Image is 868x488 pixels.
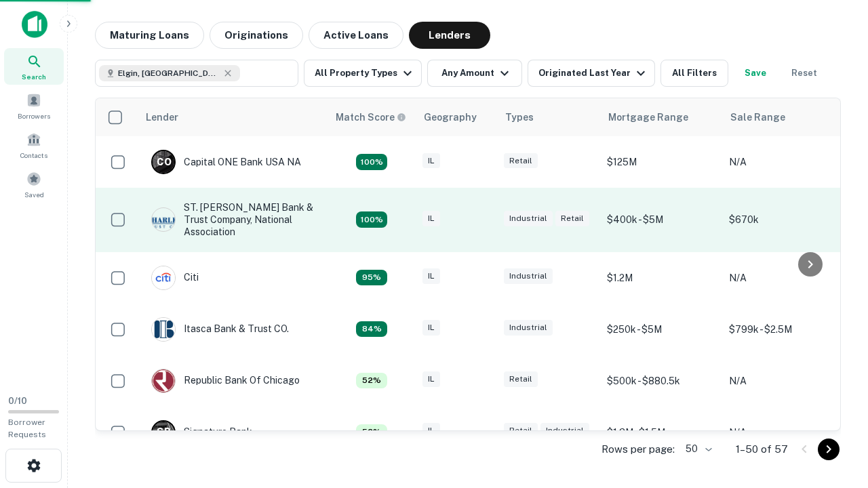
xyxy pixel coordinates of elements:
td: $400k - $5M [600,188,722,252]
div: Republic Bank Of Chicago [151,369,300,393]
div: Citi [151,266,199,290]
span: Elgin, [GEOGRAPHIC_DATA], [GEOGRAPHIC_DATA] [118,67,220,79]
span: Borrowers [18,110,50,121]
td: N/A [722,407,844,458]
button: Go to next page [818,439,840,460]
td: N/A [722,136,844,188]
div: Industrial [504,211,553,226]
h6: Match Score [336,110,403,125]
div: Types [505,109,534,125]
div: Retail [504,153,538,169]
td: N/A [722,252,844,304]
img: capitalize-icon.png [22,11,47,38]
button: Originations [210,22,303,49]
p: S B [157,425,170,439]
td: $250k - $5M [600,304,722,355]
span: Saved [24,189,44,200]
td: $125M [600,136,722,188]
div: 50 [680,439,714,459]
p: C O [157,155,171,169]
span: 0 / 10 [8,396,27,406]
div: Retail [504,423,538,439]
div: ST. [PERSON_NAME] Bank & Trust Company, National Association [151,201,314,239]
div: Itasca Bank & Trust CO. [151,317,289,342]
img: picture [152,318,175,341]
img: picture [152,208,175,231]
div: Industrial [504,320,553,335]
div: Industrial [540,423,589,439]
div: Signature Bank [151,420,252,445]
td: $1.2M [600,252,722,304]
div: Capitalize uses an advanced AI algorithm to match your search with the best lender. The match sco... [356,424,387,441]
img: picture [152,266,175,289]
div: IL [422,371,440,387]
button: All Filters [660,60,728,87]
div: IL [422,423,440,439]
div: Retail [504,371,538,387]
span: Search [22,71,46,82]
div: IL [422,268,440,284]
div: IL [422,153,440,169]
td: $670k [722,188,844,252]
a: Search [4,48,64,85]
th: Capitalize uses an advanced AI algorithm to match your search with the best lender. The match sco... [328,98,416,136]
button: Active Loans [309,22,403,49]
div: Capitalize uses an advanced AI algorithm to match your search with the best lender. The match sco... [356,211,387,228]
div: Originated Last Year [538,65,649,81]
button: Maturing Loans [95,22,204,49]
div: IL [422,320,440,335]
button: Originated Last Year [528,60,655,87]
td: $1.3M - $1.5M [600,407,722,458]
td: N/A [722,355,844,407]
span: Contacts [20,150,47,161]
iframe: Chat Widget [800,336,868,401]
td: $799k - $2.5M [722,304,844,355]
div: Capitalize uses an advanced AI algorithm to match your search with the best lender. The match sco... [356,270,387,286]
div: Capital ONE Bank USA NA [151,150,301,174]
button: Save your search to get updates of matches that match your search criteria. [734,60,777,87]
div: Lender [146,109,178,125]
div: Capitalize uses an advanced AI algorithm to match your search with the best lender. The match sco... [356,154,387,170]
th: Types [497,98,600,136]
div: IL [422,211,440,226]
div: Capitalize uses an advanced AI algorithm to match your search with the best lender. The match sco... [356,373,387,389]
span: Borrower Requests [8,418,46,439]
button: All Property Types [304,60,422,87]
p: Rows per page: [601,441,675,457]
th: Mortgage Range [600,98,722,136]
div: Geography [424,109,477,125]
div: Capitalize uses an advanced AI algorithm to match your search with the best lender. The match sco... [336,110,406,125]
a: Saved [4,166,64,203]
a: Contacts [4,127,64,163]
th: Sale Range [722,98,844,136]
th: Lender [138,98,328,136]
div: Industrial [504,268,553,284]
button: Reset [783,60,826,87]
a: Borrowers [4,87,64,124]
p: 1–50 of 57 [736,441,788,457]
button: Lenders [409,22,490,49]
td: $500k - $880.5k [600,355,722,407]
div: Retail [555,211,589,226]
button: Any Amount [427,60,522,87]
div: Mortgage Range [608,109,688,125]
th: Geography [416,98,497,136]
div: Capitalize uses an advanced AI algorithm to match your search with the best lender. The match sco... [356,321,387,338]
div: Sale Range [730,109,785,125]
img: picture [152,369,175,392]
